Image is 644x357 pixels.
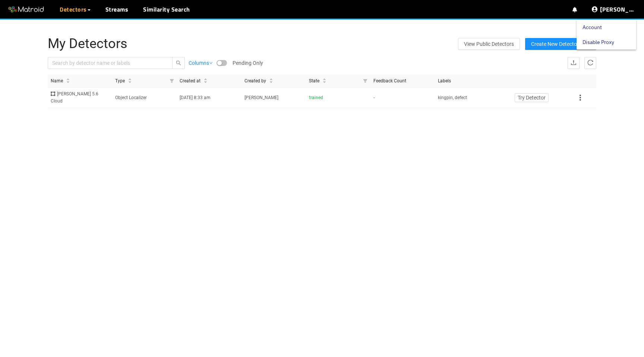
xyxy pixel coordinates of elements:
span: caret-down [322,80,326,84]
a: Account [583,20,602,35]
a: Similarity Search [143,5,190,14]
span: Create New Detector [531,40,579,48]
button: Create New Detector [525,38,585,50]
span: caret-down [128,80,132,84]
span: filter [360,75,370,88]
span: filter [167,75,177,88]
button: reload [584,57,596,69]
input: Search by detector name or labels [52,59,161,67]
span: State [309,78,319,85]
span: filter [170,79,174,83]
span: caret-up [269,77,273,81]
span: [DATE] 8:33 am [180,95,211,100]
button: upload [568,57,580,69]
span: Created at [180,78,201,85]
span: caret-up [322,77,326,81]
span: caret-down [269,80,273,84]
span: caret-up [203,77,208,81]
td: - [370,88,435,108]
a: View Public Detectors [458,38,520,50]
span: upload [571,60,577,67]
span: caret-down [66,80,70,84]
span: caret-up [66,77,70,81]
a: Disable Proxy [583,35,614,50]
span: caret-up [128,77,132,81]
span: filter [363,79,367,83]
button: Try Detector [515,93,549,102]
span: reload [587,60,593,67]
span: caret-down [203,80,208,84]
span: Pending Only [233,59,263,67]
span: down [209,61,213,65]
th: Feedback Count [370,75,435,88]
span: Detectors [60,5,87,14]
div: [PERSON_NAME] 5.6 Cloud [51,91,109,105]
span: View Public Detectors [464,38,514,50]
span: Created by [244,78,266,85]
span: search [173,60,184,66]
th: Labels [435,75,499,88]
span: kingpin, defect [438,94,467,101]
a: Streams [105,5,129,14]
a: Columns [189,59,213,67]
img: Matroid logo [7,4,45,15]
span: Try Detector [518,94,546,102]
span: [PERSON_NAME] [244,95,278,100]
h1: My Detectors [48,37,413,51]
div: trained [309,94,367,101]
span: Type [115,78,125,85]
td: Object Localizer [112,88,177,108]
span: Name [51,78,63,85]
